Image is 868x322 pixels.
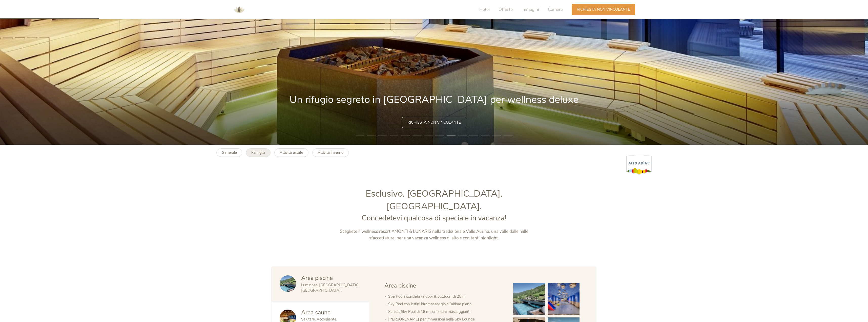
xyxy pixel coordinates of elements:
[548,7,563,12] span: Camere
[388,308,503,315] li: Sunset Sky Pool di 16 m con lettini massaggianti
[407,120,461,125] span: Richiesta non vincolante
[301,282,359,293] span: Luminosa. [GEOGRAPHIC_DATA]. [GEOGRAPHIC_DATA].
[328,228,540,241] p: Scegliete il wellness resort AMONTI & LUNARIS nella tradizionale Valle Aurina, una valle dalle mi...
[388,293,503,300] li: Spa Pool riscaldata (indoor & outdoor) di 25 m
[318,150,343,155] b: Attività inverno
[522,7,539,12] span: Immagini
[577,7,630,12] span: Richiesta non vincolante
[366,187,502,213] span: Esclusivo. [GEOGRAPHIC_DATA]. [GEOGRAPHIC_DATA].
[222,150,237,155] b: Generale
[251,150,265,155] b: Famiglia
[626,155,652,175] img: Alto Adige
[312,148,349,157] a: Attività inverno
[499,7,513,12] span: Offerte
[479,7,490,12] span: Hotel
[274,148,308,157] a: Attività estate
[362,213,506,223] span: Concedetevi qualcosa di speciale in vacanza!
[384,282,416,290] span: Area piscine
[232,2,247,17] img: AMONTI & LUNARIS Wellnessresort
[280,150,303,155] b: Attività estate
[388,300,503,308] li: Sky Pool con lettini idromassaggio all’ultimo piano
[246,148,271,157] a: Famiglia
[301,274,333,282] span: Area piscine
[216,148,242,157] a: Generale
[232,8,247,11] a: AMONTI & LUNARIS Wellnessresort
[301,309,330,316] span: Area saune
